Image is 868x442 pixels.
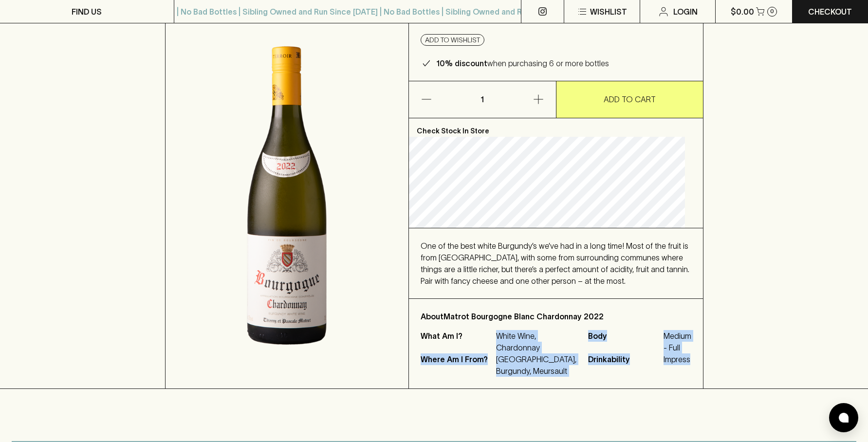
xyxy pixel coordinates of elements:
[436,59,487,68] b: 10% discount
[471,81,494,118] p: 1
[604,93,656,105] p: ADD TO CART
[421,241,689,285] span: One of the best white Burgundy’s we’ve had in a long time! Most of the fruit is from [GEOGRAPHIC_...
[421,34,484,46] button: Add to wishlist
[588,330,661,353] span: Body
[421,311,691,322] p: About Matrot Bourgogne Blanc Chardonnay 2022
[731,6,754,18] p: $0.00
[664,330,691,353] span: Medium - Full
[72,6,102,18] p: FIND US
[770,9,774,14] p: 0
[421,353,494,377] p: Where Am I From?
[496,353,576,377] p: [GEOGRAPHIC_DATA], Burgundy, Meursault
[166,2,408,388] img: 40101.png
[421,330,494,353] p: What Am I?
[556,81,703,118] button: ADD TO CART
[839,413,849,423] img: bubble-icon
[673,6,698,18] p: Login
[436,57,609,69] p: when purchasing 6 or more bottles
[409,118,703,137] p: Check Stock In Store
[664,353,691,365] span: Impress
[590,6,627,18] p: Wishlist
[496,330,576,353] p: White Wine, Chardonnay
[808,6,852,18] p: Checkout
[588,353,661,365] span: Drinkability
